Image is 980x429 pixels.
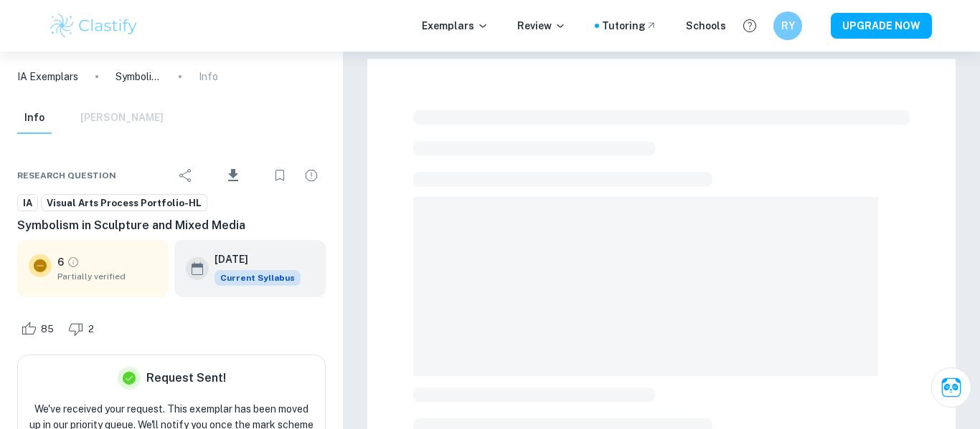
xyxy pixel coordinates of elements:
[41,194,207,212] a: Visual Arts Process Portfolio-HL
[57,254,64,270] p: 6
[48,11,139,40] img: Clastify logo
[171,161,200,190] div: Share
[686,18,726,34] a: Schools
[602,18,657,34] a: Tutoring
[18,196,37,211] span: IA
[146,370,226,387] h6: Request Sent!
[517,18,566,34] p: Review
[203,157,263,194] div: Download
[780,18,796,34] h6: RY
[297,161,326,190] div: Report issue
[116,69,161,85] p: Symbolism in Sculpture and Mixed Media
[33,322,62,337] span: 85
[65,317,102,340] div: Dislike
[215,270,301,286] span: Current Syllabus
[17,217,326,234] h6: Symbolism in Sculpture and Mixed Media
[265,161,294,190] div: Bookmark
[17,102,52,134] button: Info
[931,367,971,408] button: Ask Clai
[199,69,218,85] p: Info
[17,69,78,85] a: IA Exemplars
[831,13,932,39] button: UPGRADE NOW
[17,317,62,340] div: Like
[67,256,80,269] a: Grade partially verified
[773,11,802,40] button: RY
[17,169,116,182] span: Research question
[57,270,157,283] span: Partially verified
[215,270,301,286] div: This exemplar is based on the current syllabus. Feel free to refer to it for inspiration/ideas wh...
[215,251,289,267] h6: [DATE]
[42,196,207,211] span: Visual Arts Process Portfolio-HL
[738,14,762,38] button: Help and Feedback
[422,18,489,34] p: Exemplars
[80,322,102,337] span: 2
[17,194,38,212] a: IA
